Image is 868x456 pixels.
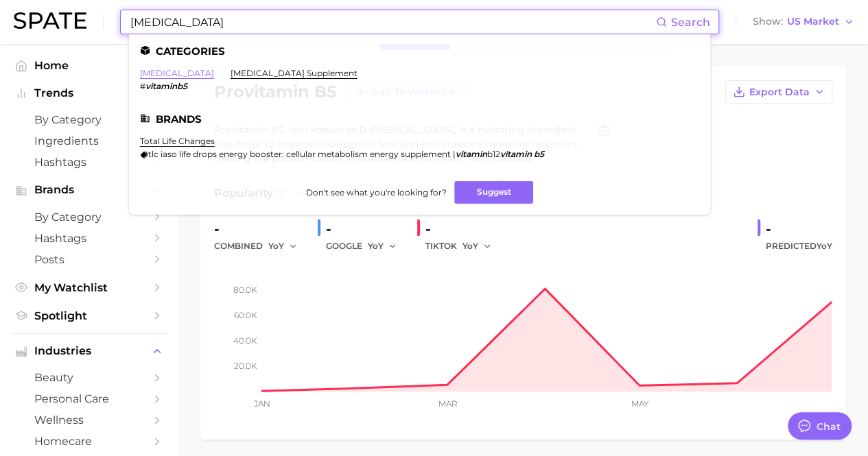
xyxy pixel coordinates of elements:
[11,228,167,249] a: Hashtags
[11,249,167,270] a: Posts
[11,130,167,152] a: Ingredients
[766,238,832,254] span: Predicted
[534,149,544,159] em: b5
[305,187,446,197] span: Don't see what you're looking for?
[11,431,167,452] a: homecare
[34,435,144,448] span: homecare
[145,81,187,91] em: vitaminb5
[487,149,500,159] span: b12
[34,253,144,266] span: Posts
[11,180,167,200] button: Brands
[214,218,307,240] div: -
[817,241,832,251] span: YoY
[14,12,86,29] img: SPATE
[34,134,144,147] span: Ingredients
[749,13,858,31] button: ShowUS Market
[34,232,144,245] span: Hashtags
[34,59,144,72] span: Home
[268,238,298,254] button: YoY
[11,367,167,388] a: beauty
[456,149,487,159] em: vitamin
[34,371,144,384] span: beauty
[140,81,145,91] span: #
[326,238,406,254] div: GOOGLE
[462,238,492,254] button: YoY
[425,218,501,240] div: -
[11,55,167,76] a: Home
[326,218,406,240] div: -
[11,341,167,361] button: Industries
[454,181,533,204] button: Suggest
[753,18,783,25] span: Show
[140,68,214,78] a: [MEDICAL_DATA]
[34,281,144,294] span: My Watchlist
[425,238,501,254] div: TIKTOK
[11,152,167,173] a: Hashtags
[34,156,144,169] span: Hashtags
[368,240,384,252] span: YoY
[11,305,167,326] a: Spotlight
[11,388,167,409] a: personal care
[148,149,456,159] span: tlc iaso life drops energy booster: cellular metabolism energy supplement |
[725,80,832,104] button: Export Data
[34,345,144,357] span: Industries
[129,10,656,34] input: Search here for a brand, industry, or ingredient
[500,149,532,159] em: vitamin
[140,136,215,146] a: total life changes
[253,398,270,409] tspan: Jan
[749,86,810,98] span: Export Data
[11,277,167,298] a: My Watchlist
[11,83,167,104] button: Trends
[34,413,144,427] span: wellness
[766,218,832,240] div: -
[787,18,839,25] span: US Market
[462,240,478,252] span: YoY
[34,113,144,126] span: by Category
[214,238,307,254] div: combined
[631,398,649,409] tspan: May
[34,392,144,405] span: personal care
[11,206,167,228] a: by Category
[11,409,167,431] a: wellness
[671,16,710,29] span: Search
[34,309,144,322] span: Spotlight
[268,240,284,252] span: YoY
[368,238,397,254] button: YoY
[11,109,167,130] a: by Category
[34,184,144,196] span: Brands
[34,211,144,224] span: by Category
[140,45,699,57] li: Categories
[231,68,357,78] a: [MEDICAL_DATA] supplement
[34,87,144,99] span: Trends
[438,398,458,409] tspan: Mar
[140,113,699,125] li: Brands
